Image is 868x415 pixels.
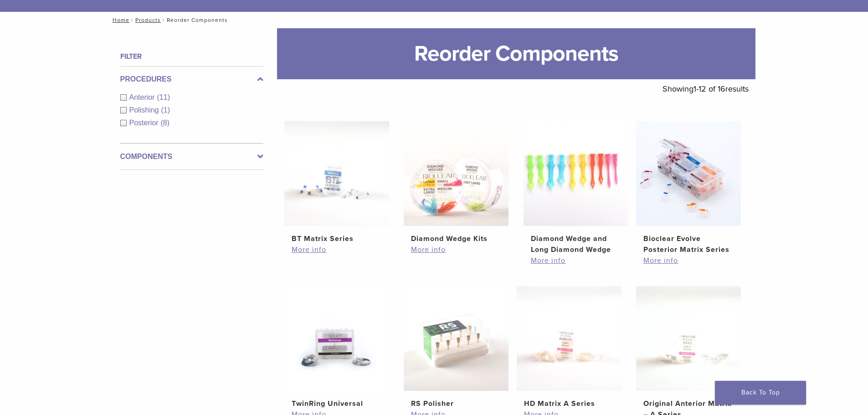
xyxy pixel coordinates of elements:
img: Diamond Wedge and Long Diamond Wedge [524,121,628,226]
a: More info [411,244,501,255]
h2: Diamond Wedge Kits [411,233,501,244]
span: (1) [161,106,170,114]
span: / [161,18,167,22]
h2: BT Matrix Series [292,233,382,244]
img: RS Polisher [404,286,508,391]
span: 1-12 of 16 [693,84,725,94]
a: Diamond Wedge and Long Diamond WedgeDiamond Wedge and Long Diamond Wedge [523,121,629,255]
span: Anterior [129,93,157,101]
h4: Filter [120,51,263,62]
nav: Reorder Components [106,12,762,28]
a: TwinRing UniversalTwinRing Universal [284,286,390,409]
a: More info [531,255,621,266]
a: BT Matrix SeriesBT Matrix Series [284,121,390,244]
label: Procedures [120,74,263,85]
a: More info [643,255,734,266]
a: Bioclear Evolve Posterior Matrix SeriesBioclear Evolve Posterior Matrix Series [636,121,742,255]
a: Back To Top [715,381,806,405]
a: Home [110,17,129,23]
label: Components [120,151,263,162]
span: Posterior [129,119,161,127]
a: HD Matrix A SeriesHD Matrix A Series [516,286,622,409]
img: TwinRing Universal [284,286,389,391]
h1: Reorder Components [277,28,755,79]
p: Showing results [663,79,749,98]
span: (11) [157,93,170,101]
a: More info [292,244,382,255]
h2: Diamond Wedge and Long Diamond Wedge [531,233,621,255]
img: Original Anterior Matrix - A Series [636,286,741,391]
img: HD Matrix A Series [517,286,621,391]
img: Diamond Wedge Kits [404,121,508,226]
a: Diamond Wedge KitsDiamond Wedge Kits [403,121,509,244]
img: BT Matrix Series [284,121,389,226]
span: Polishing [129,106,161,114]
h2: TwinRing Universal [292,398,382,409]
span: / [129,18,135,22]
h2: HD Matrix A Series [524,398,614,409]
h2: Bioclear Evolve Posterior Matrix Series [643,233,734,255]
span: (8) [161,119,170,127]
a: Products [135,17,161,23]
a: RS PolisherRS Polisher [403,286,509,409]
h2: RS Polisher [411,398,501,409]
img: Bioclear Evolve Posterior Matrix Series [636,121,741,226]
